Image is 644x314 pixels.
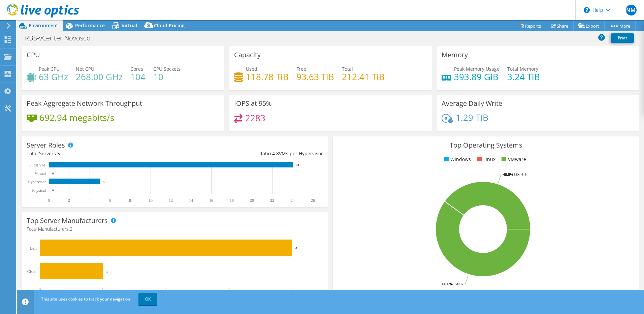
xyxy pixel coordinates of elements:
div: Total Servers: [27,150,175,157]
li: Windows [442,156,471,163]
span: NM [626,5,637,15]
tspan: ESXi 6 [453,281,463,286]
h3: Top Server Manufacturers [27,217,108,224]
h3: IOPS at 95% [234,100,272,107]
h4: 104 [130,73,146,81]
text: 2 [165,287,167,292]
h4: 1.29 TiB [456,114,488,121]
text: Physical [32,188,46,193]
h4: 10 [153,73,181,81]
h3: Top Operating Systems [338,142,634,149]
tspan: 40.0% [503,172,513,177]
span: CPU Sockets [153,66,181,72]
span: Cloud Pricing [154,22,185,29]
h4: 2283 [245,114,265,122]
h1: RBS-vCenter Novosco [22,34,101,42]
text: 1 [102,287,104,292]
text: 12 [169,198,173,203]
a: Share [546,21,574,31]
h4: 3.24 TiB [507,73,540,81]
h3: Server Roles [27,142,65,149]
li: VMware [500,156,526,163]
text: 3 [228,287,230,292]
span: Virtual [122,22,137,29]
h4: 212.41 TiB [342,73,385,81]
text: 0 [52,172,54,175]
h4: 63 GHz [39,73,68,81]
h4: Total Manufacturers: [27,225,323,233]
text: 6 [109,198,111,203]
h3: Average Daily Write [442,100,502,107]
span: Used [246,66,257,72]
h3: Memory [442,51,468,59]
a: OK [138,293,157,305]
text: 1 [106,269,108,273]
span: This site uses cookies to track your navigation. [41,296,131,302]
h4: 393.89 GiB [454,73,500,81]
text: 22 [270,198,274,203]
text: 14 [189,198,193,203]
h3: CPU [27,51,40,59]
span: 4.8 [272,150,279,157]
span: Total [342,66,353,72]
text: 24 [296,163,299,167]
h3: Peak Aggregate Network Throughput [27,100,142,107]
text: 4 [291,287,293,292]
span: Peak CPU [39,66,60,72]
tspan: ESXi 6.5 [513,172,526,177]
text: 4 [89,198,91,203]
text: 5 [103,180,105,184]
text: Hypervisor [28,180,46,184]
h4: 118.78 TiB [246,73,289,81]
text: 18 [230,198,234,203]
text: 4 [295,246,297,250]
span: 2 [70,226,72,232]
svg: \n [584,7,590,13]
text: 10 [149,198,153,203]
h4: 692.94 megabits/s [39,114,114,121]
a: More [604,21,636,31]
text: 8 [129,198,131,203]
a: Print [611,33,634,43]
text: 2 [68,198,70,203]
span: Peak Memory Usage [454,66,500,72]
span: 5 [57,150,60,157]
a: Reports [514,21,546,31]
span: Total Memory [507,66,538,72]
h4: 93.63 TiB [296,73,334,81]
text: 0 [39,287,41,292]
span: Performance [75,22,105,29]
tspan: 60.0% [442,281,453,286]
h3: Capacity [234,51,261,59]
span: Cores [130,66,143,72]
div: Ratio: VMs per Hypervisor [175,150,323,157]
span: Environment [29,22,58,29]
text: 24 [291,198,295,203]
text: Guest VM [29,163,45,167]
text: 0 [48,198,50,203]
text: Cisco [27,269,36,274]
span: Net CPU [76,66,94,72]
li: Linux [475,156,495,163]
text: Virtual [35,171,46,176]
a: Export [573,21,605,31]
text: Dell [30,246,37,251]
text: 26 [311,198,315,203]
text: 0 [52,189,54,192]
span: Free [296,66,306,72]
h4: 268.00 GHz [76,73,123,81]
text: 16 [209,198,213,203]
text: 20 [250,198,254,203]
